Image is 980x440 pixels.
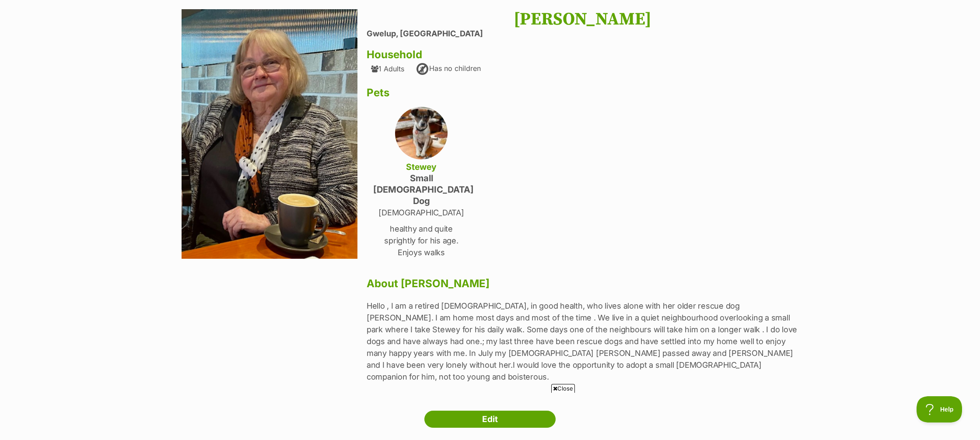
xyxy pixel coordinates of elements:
h3: About [PERSON_NAME] [367,278,798,290]
span: Close [551,384,575,393]
img: fxyqeafesol39ljqezlu.jpg [395,107,448,159]
div: Has no children [415,62,481,76]
div: 1 Adults [371,65,404,73]
h1: [PERSON_NAME] [367,9,798,29]
p: healthy and quite sprightly for his age. Enjoys walks [373,223,469,258]
p: Hello , I am a retired [DEMOGRAPHIC_DATA], in good health, who lives alone with her older rescue ... [367,300,798,383]
h3: Pets [367,87,798,99]
h4: small [DEMOGRAPHIC_DATA] Dog [373,172,469,207]
img: xusmcdipzpkb5m7uyw3b.jpg [182,9,357,259]
iframe: Advertisement [278,396,702,436]
p: [DEMOGRAPHIC_DATA] [373,207,469,218]
iframe: Help Scout Beacon - Open [917,396,962,422]
li: Gwelup, [GEOGRAPHIC_DATA] [367,29,798,39]
h3: Household [367,49,798,61]
h4: Stewey [373,161,469,172]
